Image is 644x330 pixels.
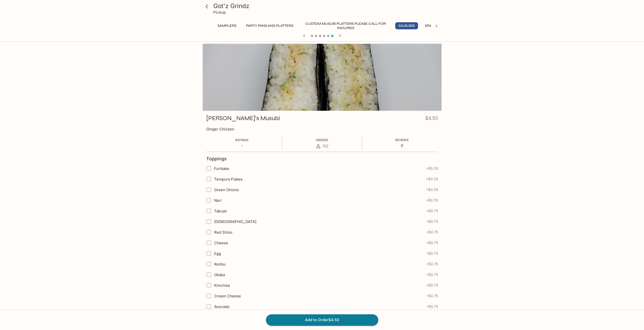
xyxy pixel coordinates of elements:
[214,230,232,235] span: Red Shiso
[426,304,438,309] span: + $0.75
[316,138,328,142] span: Orders
[203,44,442,111] div: Miki G's Musubi
[214,187,239,192] span: Green Onions
[213,2,440,10] h3: Got'z Grindz
[426,283,438,287] span: + $0.75
[206,156,227,162] h4: Toppings
[214,240,228,245] span: Cheese
[214,219,256,224] span: [DEMOGRAPHIC_DATA]
[426,219,438,224] span: + $0.75
[395,143,409,148] p: 0
[214,262,225,267] span: Konbu
[426,273,438,277] span: + $0.75
[426,188,438,192] span: + $0.35
[422,22,454,29] button: Spam Musubis
[206,127,438,131] p: Ginger Chicken
[426,294,438,298] span: + $0.75
[426,166,438,170] span: + $0.35
[395,22,418,29] button: Musubis
[426,262,438,266] span: + $0.75
[235,138,248,142] span: Ratings
[214,272,225,277] span: Okaka
[426,198,438,202] span: + $0.35
[214,166,229,171] span: Furikake
[426,241,438,245] span: + $0.75
[300,22,391,29] button: Custom Musubi Platters PLEASE CALL FOR INQUIRES
[266,314,378,325] button: Add to Order$4.50
[214,177,243,182] span: Tempura Flakes
[322,144,328,148] span: 102
[426,251,438,255] span: + $0.75
[206,114,280,122] h3: [PERSON_NAME]'s Musubi
[426,177,438,181] span: + $0.35
[425,114,438,124] h4: $4.50
[235,143,248,148] p: -
[215,22,239,29] button: Samplers
[214,209,227,213] span: Takuan
[395,138,409,142] span: Reviews
[243,22,296,29] button: Party Pans and Platters
[213,10,226,15] p: Pickup
[214,251,221,256] span: Egg
[214,198,222,203] span: Nori
[214,294,241,298] span: Cream Cheese
[426,209,438,213] span: + $0.75
[214,304,230,309] span: Avocado
[426,230,438,234] span: + $0.75
[214,283,230,288] span: Kimchee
